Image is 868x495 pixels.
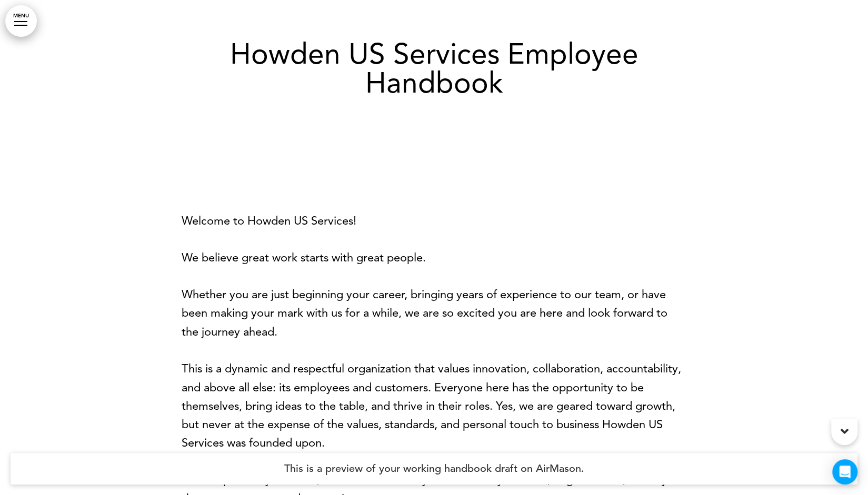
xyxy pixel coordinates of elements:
[182,211,687,230] p: Welcome to Howden US Services!
[182,248,687,267] p: We believe great work starts with great people.
[182,285,687,341] p: Whether you are just beginning your career, bringing years of experience to our team, or have bee...
[832,459,857,484] div: Open Intercom Messenger
[11,453,857,484] h4: This is a preview of your working handbook draft on AirMason.
[5,5,37,37] a: MENU
[171,39,697,97] h1: Howden US Services Employee Handbook
[182,359,687,452] p: This is a dynamic and respectful organization that values innovation, collaboration, accountabili...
